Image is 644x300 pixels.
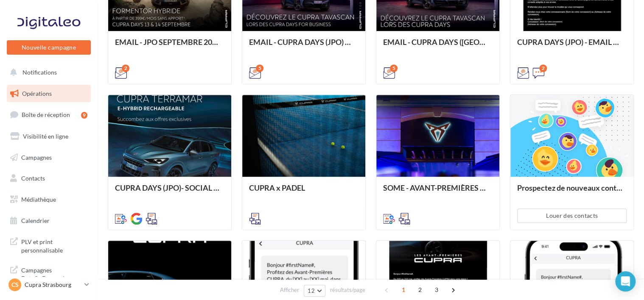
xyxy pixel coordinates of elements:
span: 2 [413,283,427,297]
div: 9 [81,112,87,119]
span: Notifications [22,69,57,76]
span: résultats/page [330,286,365,294]
span: Calendrier [21,217,50,224]
div: CUPRA DAYS (JPO) - EMAIL + SMS [517,38,627,55]
span: PLV et print personnalisable [21,236,87,254]
div: 2 [539,64,547,72]
a: Visibilité en ligne [5,128,92,145]
span: 12 [308,287,315,294]
span: Visibilité en ligne [23,133,68,140]
button: 12 [304,285,325,297]
div: 5 [256,64,263,72]
div: EMAIL - JPO SEPTEMBRE 2025 [115,38,224,55]
div: EMAIL - CUPRA DAYS (JPO) Fleet Générique [249,38,358,55]
a: Boîte de réception9 [5,106,92,124]
span: Afficher [280,286,299,294]
button: Louer des contacts [517,208,627,223]
a: Calendrier [5,212,92,230]
span: 3 [430,283,443,297]
a: Médiathèque [5,191,92,208]
div: 5 [390,64,398,72]
span: Campagnes [21,153,52,161]
span: Opérations [22,90,52,97]
div: Prospectez de nouveaux contacts [517,183,627,200]
div: SOME - AVANT-PREMIÈRES CUPRA FOR BUSINESS (VENTES PRIVEES) [383,183,493,200]
button: Notifications [5,64,89,81]
a: Campagnes [5,149,92,167]
a: Contacts [5,169,92,187]
button: Nouvelle campagne [7,40,91,55]
a: Campagnes DataOnDemand [5,261,92,286]
div: 2 [122,64,129,72]
p: Cupra Strasbourg [25,281,81,289]
div: CUPRA DAYS (JPO)- SOCIAL MEDIA [115,183,224,200]
span: Campagnes DataOnDemand [21,264,87,283]
div: Open Intercom Messenger [615,271,636,292]
span: 1 [397,283,410,297]
span: Contacts [21,175,45,182]
a: CS Cupra Strasbourg [7,277,91,293]
span: CS [11,281,19,289]
div: EMAIL - CUPRA DAYS ([GEOGRAPHIC_DATA]) Private Générique [383,38,493,55]
div: CUPRA x PADEL [249,183,358,200]
a: PLV et print personnalisable [5,233,92,258]
a: Opérations [5,85,92,103]
span: Médiathèque [21,196,56,203]
span: Boîte de réception [22,111,70,118]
